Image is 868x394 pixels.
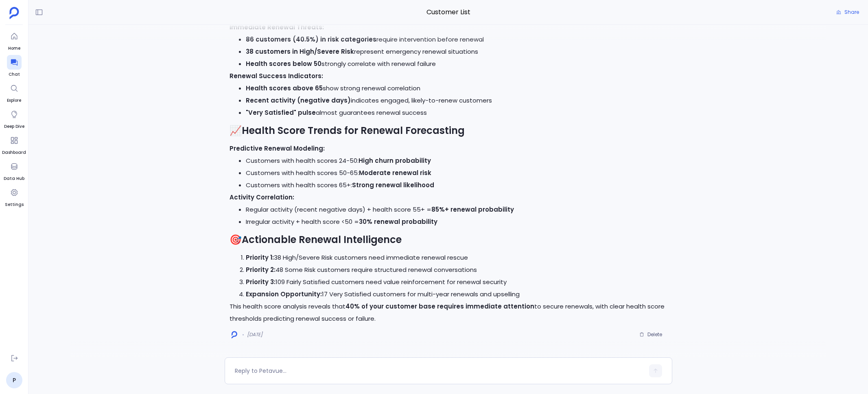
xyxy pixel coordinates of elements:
span: Share [844,9,859,15]
strong: Expansion Opportunity: [246,290,322,298]
span: Delete [647,331,662,338]
li: show strong renewal correlation [246,82,667,94]
li: almost guarantees renewal success [246,107,667,119]
h2: 📈 [230,124,667,138]
a: Dashboard [2,133,26,156]
strong: Renewal Success Indicators: [230,72,323,80]
strong: Health scores above 65 [246,84,323,92]
li: 109 Fairly Satisfied customers need value reinforcement for renewal security [246,276,667,288]
button: Share [831,7,864,18]
span: Settings [5,201,24,208]
span: Deep Dive [4,123,24,130]
li: strongly correlate with renewal failure [246,58,667,70]
strong: 30% renewal probability [359,217,437,226]
span: Home [7,45,22,52]
strong: Actionable Renewal Intelligence [242,233,402,246]
strong: Priority 2: [246,265,275,274]
a: Data Hub [4,159,24,182]
strong: 38 customers in High/Severe Risk [246,47,354,56]
li: 38 High/Severe Risk customers need immediate renewal rescue [246,252,667,264]
p: This health score analysis reveals that to secure renewals, with clear health score thresholds pr... [230,300,667,325]
a: P [6,372,22,388]
a: Home [7,29,22,52]
span: Data Hub [4,175,24,182]
a: Explore [7,81,22,104]
span: [DATE] [247,331,262,338]
strong: Priority 3: [246,278,275,286]
h2: 🎯 [230,233,667,247]
li: Customers with health scores 65+: [246,179,667,191]
a: Chat [7,55,22,78]
strong: Strong renewal likelihood [352,181,434,189]
img: petavue logo [9,7,19,19]
li: 17 Very Satisfied customers for multi-year renewals and upselling [246,288,667,300]
strong: Priority 1: [246,253,274,262]
button: Delete [634,328,667,341]
li: Irregular activity + health score <50 = [246,216,667,228]
strong: Health scores below 50 [246,59,321,68]
li: represent emergency renewal situations [246,46,667,58]
strong: 85%+ renewal probability [431,205,514,214]
li: Customers with health scores 24-50: [246,155,667,167]
strong: Health Score Trends for Renewal Forecasting [242,124,465,137]
span: Dashboard [2,149,26,156]
li: 48 Some Risk customers require structured renewal conversations [246,264,667,276]
strong: High churn probability [359,156,431,165]
li: Customers with health scores 50-65: [246,167,667,179]
strong: Activity Correlation: [230,193,294,201]
a: Settings [5,185,24,208]
strong: 40% of your customer base requires immediate attention [345,302,534,311]
a: Deep Dive [4,107,24,130]
img: logo [232,331,237,339]
strong: "Very Satisfied" pulse [246,108,316,117]
li: indicates engaged, likely-to-renew customers [246,94,667,107]
strong: Recent activity (negative days) [246,96,351,105]
span: Explore [7,97,22,104]
strong: Predictive Renewal Modeling: [230,144,325,153]
span: Customer List [225,7,672,18]
span: Chat [7,71,22,78]
strong: Moderate renewal risk [359,169,431,177]
li: Regular activity (recent negative days) + health score 55+ = [246,204,667,216]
